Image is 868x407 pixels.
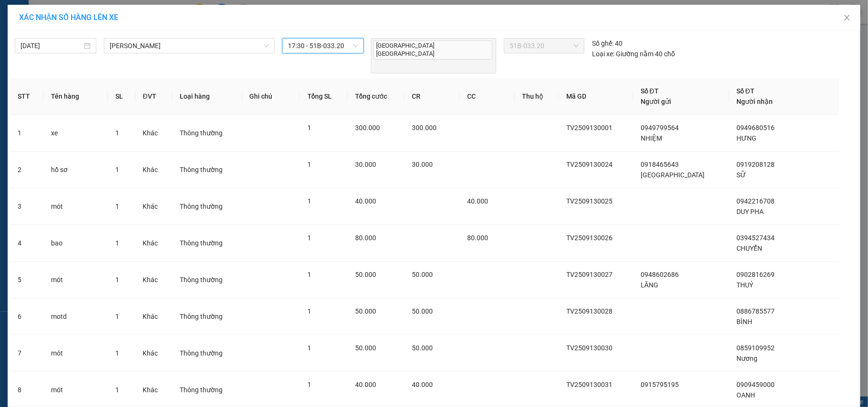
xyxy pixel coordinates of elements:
td: mót [43,335,108,372]
th: ĐVT [135,78,172,115]
span: [GEOGRAPHIC_DATA] [641,171,705,179]
td: 5 [10,262,43,298]
td: Khác [135,188,172,225]
td: 4 [10,225,43,262]
span: TV2509130025 [566,197,613,205]
span: 1 [115,239,119,247]
span: TV2509130024 [566,161,613,168]
span: 1 [115,313,119,320]
td: motd [43,298,108,335]
div: Giường nằm 40 chỗ [592,49,675,59]
span: 40.000 [412,381,433,388]
span: 300.000 [412,124,437,132]
span: 1 [307,234,311,242]
span: 0915795195 [641,381,679,388]
span: 0886785577 [736,307,775,315]
td: Thông thường [172,152,242,188]
th: CC [460,78,515,115]
button: Close [834,5,860,31]
span: 0859109952 [736,344,775,352]
span: 0949799564 [641,124,679,132]
td: 6 [10,298,43,335]
span: 0949680516 [736,124,775,132]
th: CR [404,78,460,115]
td: Khác [135,152,172,188]
span: DUY PHA [736,208,764,215]
span: Số ĐT [736,87,755,95]
span: Nương [736,355,757,362]
th: SL [108,78,135,115]
span: 17:30 - 51B-033.20 [288,39,358,53]
span: BÌNH [736,318,752,326]
span: close [843,14,851,21]
span: TV2509130031 [566,381,613,388]
span: 1 [115,386,119,394]
span: 1 [115,129,119,137]
span: 30.000 [412,161,433,168]
span: XÁC NHẬN SỐ HÀNG LÊN XE [19,13,118,22]
td: Khác [135,225,172,262]
span: 1 [307,197,311,205]
td: 2 [10,152,43,188]
span: down [264,43,269,49]
span: 1 [115,203,119,210]
td: xe [43,115,108,152]
span: 1 [115,276,119,284]
span: 80.000 [467,234,488,242]
span: 51B-033.20 [510,39,579,53]
span: 30.000 [355,161,376,168]
span: HƯNG [736,134,756,142]
span: 1 [307,381,311,388]
span: 0902816269 [736,271,775,278]
span: Người gửi [641,98,671,105]
span: 50.000 [355,344,376,352]
span: 300.000 [355,124,380,132]
span: 50.000 [412,271,433,278]
th: Loại hàng [172,78,242,115]
th: Tên hàng [43,78,108,115]
span: 50.000 [412,307,433,315]
td: Thông thường [172,298,242,335]
span: 0948602686 [641,271,679,278]
td: Thông thường [172,115,242,152]
span: 1 [307,124,311,132]
input: 13/09/2025 [20,41,82,51]
span: 50.000 [355,271,376,278]
th: Tổng cước [347,78,404,115]
td: Khác [135,115,172,152]
span: 50.000 [412,344,433,352]
td: Khác [135,335,172,372]
td: 1 [10,115,43,152]
td: hồ sơ [43,152,108,188]
span: SỮ [736,171,746,179]
span: 1 [307,161,311,168]
span: THUỶ [736,281,753,289]
th: Thu hộ [515,78,559,115]
th: STT [10,78,43,115]
span: 40.000 [355,381,376,388]
span: OANH [736,391,755,399]
span: 40.000 [467,197,488,205]
span: Loại xe: [592,49,614,59]
td: Thông thường [172,225,242,262]
span: Người nhận [736,98,773,105]
span: 40.000 [355,197,376,205]
td: mót [43,262,108,298]
td: Khác [135,262,172,298]
span: 80.000 [355,234,376,242]
td: 3 [10,188,43,225]
span: 0394527434 [736,234,775,242]
td: Thông thường [172,335,242,372]
div: 40 [592,38,623,49]
span: 50.000 [355,307,376,315]
span: Cà Mau - Hồ Chí Minh [110,39,269,53]
span: Số ĐT [641,87,659,95]
td: Khác [135,298,172,335]
td: mót [43,188,108,225]
span: CHUYỂN [736,244,762,252]
span: 0919208128 [736,161,775,168]
span: 1 [115,349,119,357]
span: TV2509130030 [566,344,613,352]
span: Số ghế: [592,38,613,49]
th: Tổng SL [300,78,347,115]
